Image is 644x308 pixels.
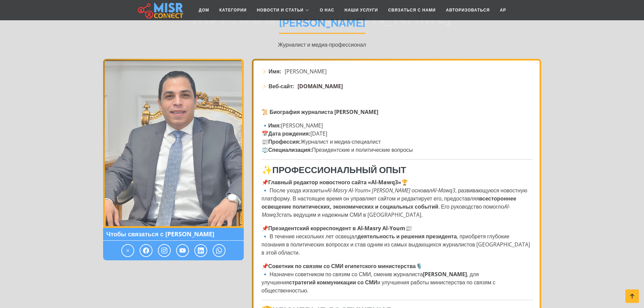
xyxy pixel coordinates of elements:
a: Наши услуги [339,4,383,17]
font: 📌 [262,224,268,232]
font: 📅 [262,130,268,137]
font: Авторизоваться [446,8,490,13]
font: 📌 [262,179,268,186]
font: 🔹 [262,122,268,129]
font: Имя: [269,68,282,75]
font: Президентский корреспондент в Al-Masry Al-Youm [268,224,405,232]
font: 🎙️ [416,262,423,270]
font: Наши услуги [344,8,378,13]
font: Чтобы связаться с [PERSON_NAME] [106,230,214,238]
font: [PERSON_NAME] [423,270,467,278]
font: стратегий коммуникации со СМИ [289,279,377,286]
a: О нас [315,4,339,17]
font: 📜 Биография журналиста [PERSON_NAME] [262,108,379,116]
font: и улучшения работы министерства по связям с общественностью. [262,279,496,294]
font: 🔹 После ухода из [262,187,308,194]
a: Авторизоваться [441,4,495,17]
font: Имя: [268,122,281,129]
font: [PERSON_NAME] [279,17,365,29]
img: Мохсен Смика [103,59,244,228]
font: . Его руководство помогло [438,203,504,210]
font: деятельность и решения президента [357,233,457,240]
font: Al-Mawq3 [432,187,455,194]
font: Дом [199,8,209,13]
font: Советник по связям со СМИ египетского министерства [268,262,416,270]
font: Связаться с нами [388,8,436,13]
font: [PERSON_NAME] [285,68,327,75]
font: Al-Mawq3 [262,203,510,218]
font: стать ведущим и надежным СМИ в [GEOGRAPHIC_DATA]. [279,211,423,218]
font: Профессиональный опыт [272,165,406,175]
font: «Al-Masry Al-Youm» [PERSON_NAME] основал [325,187,432,194]
font: О нас [320,8,334,13]
font: Главный редактор новостного сайта «Al-Mawq3» [268,179,402,186]
font: 📌 [262,262,268,270]
font: 📰 [262,138,268,145]
font: , для улучшения [262,270,479,286]
a: Новости и статьи [252,4,315,17]
font: ✨ [262,165,272,175]
font: Специализация: [268,146,312,153]
a: [DOMAIN_NAME] [297,82,343,90]
font: Профессия: [268,138,301,145]
font: Веб-сайт: [269,82,294,90]
font: газеты [308,187,325,194]
font: Президентские и политические вопросы [312,146,413,153]
a: Связаться с нами [383,4,441,17]
font: [DATE] [310,130,327,137]
img: main.misr_connect [138,2,183,19]
font: ⚖️ [262,146,268,153]
font: [PERSON_NAME] [281,122,323,129]
font: 🔹 Назначен советником по связям со СМИ, сменив журналиста [262,270,423,278]
a: Категории [214,4,252,17]
a: АР [495,4,511,17]
font: Категории [219,8,247,13]
font: 📰 [405,224,412,232]
font: АР [500,8,506,13]
font: , приобретя глубокие познания в политических вопросах и став одним из самых выдающихся журналисто... [262,233,530,256]
font: Новости и статьи [257,8,304,13]
font: всестороннее освещение политических, экономических и социальных событий [262,195,517,210]
font: Дата рождения: [268,130,311,137]
font: Журналист и медиа-профессионал [278,41,366,48]
font: Журналист и медиа-специалист [301,138,381,145]
font: , развивающуюся новостную платформу. В настоящее время он управляет сайтом и редактирует его, пре... [262,187,527,202]
font: 🔹 В течение нескольких лет освещал [262,233,358,240]
a: Дом [194,4,214,17]
font: 🏆 [401,179,408,186]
